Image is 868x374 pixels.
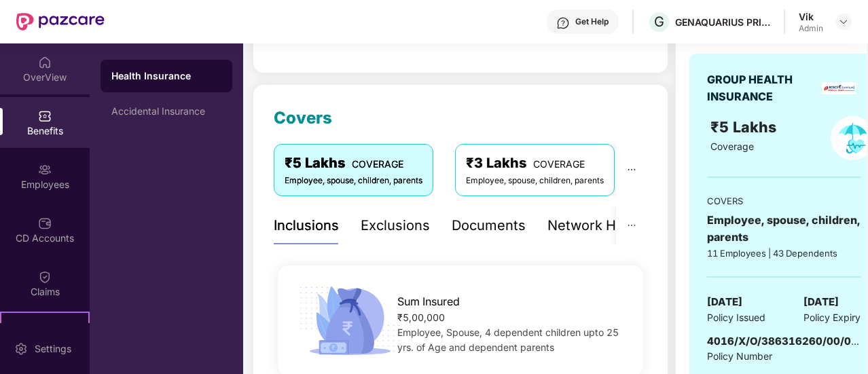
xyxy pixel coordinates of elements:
span: ellipsis [627,221,636,230]
img: New Pazcare Logo [16,13,105,31]
div: ₹5,00,000 [397,310,626,325]
span: Policy Expiry [803,310,861,325]
span: [DATE] [803,294,839,310]
div: ₹5 Lakhs [285,153,422,174]
div: 11 Employees | 43 Dependents [707,246,861,260]
span: Policy Number [707,350,772,362]
img: svg+xml;base64,PHN2ZyBpZD0iQ0RfQWNjb3VudHMiIGRhdGEtbmFtZT0iQ0QgQWNjb3VudHMiIHhtbG5zPSJodHRwOi8vd3... [38,217,52,230]
div: ₹3 Lakhs [466,153,604,174]
span: ellipsis [627,165,636,174]
div: Accidental Insurance [111,106,221,117]
button: ellipsis [616,207,647,244]
span: COVERAGE [352,158,403,170]
div: COVERS [707,194,861,208]
span: Employee, Spouse, 4 dependent children upto 25 yrs. of Age and dependent parents [397,326,619,353]
span: 4016/X/O/386316260/00/000 [707,335,865,348]
img: svg+xml;base64,PHN2ZyBpZD0iQmVuZWZpdHMiIHhtbG5zPSJodHRwOi8vd3d3LnczLm9yZy8yMDAwL3N2ZyIgd2lkdGg9Ij... [38,109,52,123]
img: svg+xml;base64,PHN2ZyBpZD0iRW1wbG95ZWVzIiB4bWxucz0iaHR0cDovL3d3dy53My5vcmcvMjAwMC9zdmciIHdpZHRoPS... [38,163,52,176]
span: Policy Issued [707,310,765,325]
div: Employee, spouse, children, parents [707,212,861,246]
div: Employee, spouse, children, parents [466,174,604,187]
div: GROUP HEALTH INSURANCE [707,71,817,105]
div: Settings [31,342,75,356]
div: Documents [452,215,526,236]
div: Get Help [575,16,609,27]
img: svg+xml;base64,PHN2ZyBpZD0iSG9tZSIgeG1sbnM9Imh0dHA6Ly93d3cudzMub3JnLzIwMDAvc3ZnIiB3aWR0aD0iMjAiIG... [38,56,52,69]
button: ellipsis [616,144,647,195]
span: G [654,14,664,30]
div: Vik [799,10,823,23]
span: Sum Insured [397,293,460,310]
div: Admin [799,23,823,34]
div: Health Insurance [111,69,221,83]
div: GENAQUARIUS PRIVATE LIMITED [675,16,770,29]
img: svg+xml;base64,PHN2ZyBpZD0iU2V0dGluZy0yMHgyMCIgeG1sbnM9Imh0dHA6Ly93d3cudzMub3JnLzIwMDAvc3ZnIiB3aW... [14,342,28,356]
div: Network Hospitals [547,215,666,236]
img: insurerLogo [822,82,856,94]
img: svg+xml;base64,PHN2ZyBpZD0iRHJvcGRvd24tMzJ4MzIiIHhtbG5zPSJodHRwOi8vd3d3LnczLm9yZy8yMDAwL3N2ZyIgd2... [838,16,849,27]
img: svg+xml;base64,PHN2ZyBpZD0iQ2xhaW0iIHhtbG5zPSJodHRwOi8vd3d3LnczLm9yZy8yMDAwL3N2ZyIgd2lkdGg9IjIwIi... [38,270,52,284]
span: ₹5 Lakhs [710,118,780,136]
img: svg+xml;base64,PHN2ZyBpZD0iSGVscC0zMngzMiIgeG1sbnM9Imh0dHA6Ly93d3cudzMub3JnLzIwMDAvc3ZnIiB3aWR0aD... [556,16,570,30]
span: COVERAGE [533,158,585,170]
div: Exclusions [361,215,430,236]
span: Covers [274,108,332,128]
div: Employee, spouse, children, parents [285,174,422,187]
span: Coverage [710,141,754,152]
div: Inclusions [274,215,339,236]
img: icon [295,282,405,359]
span: [DATE] [707,294,742,310]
